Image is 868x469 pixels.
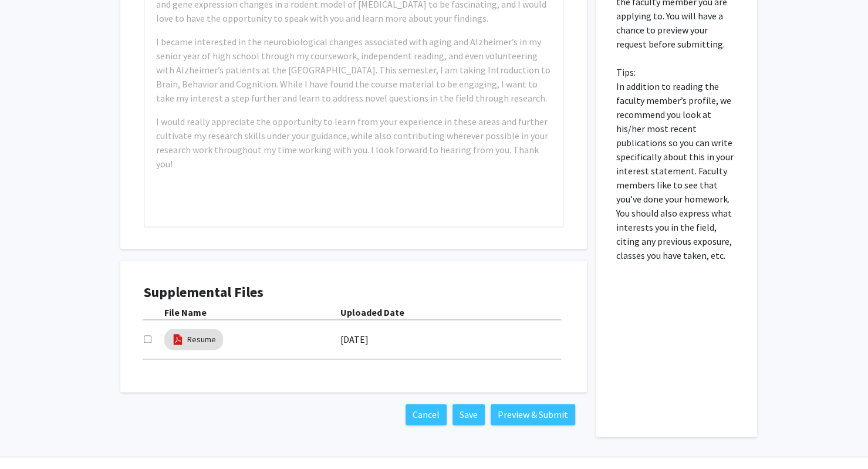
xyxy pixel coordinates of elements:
[406,404,447,425] button: Cancel
[491,404,575,425] button: Preview & Submit
[144,284,563,301] h4: Supplemental Files
[340,329,369,349] label: [DATE]
[171,333,184,346] img: pdf_icon.png
[164,306,207,318] b: File Name
[340,306,404,318] b: Uploaded Date
[452,404,485,425] button: Save
[156,114,551,171] p: I would really appreciate the opportunity to learn from your experience in these areas and furthe...
[156,35,551,105] p: I became interested in the neurobiological changes associated with aging and Alzheimer’s in my se...
[9,416,50,460] iframe: Chat
[187,333,216,346] a: Resume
